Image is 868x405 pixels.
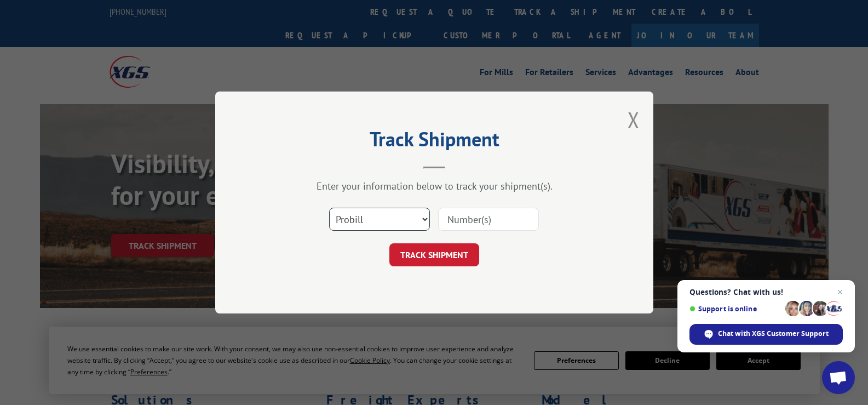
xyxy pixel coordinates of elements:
[718,329,829,339] span: Chat with XGS Customer Support
[628,105,640,134] button: Close modal
[689,305,781,313] span: Support is online
[270,180,599,192] div: Enter your information below to track your shipment(s).
[438,208,539,231] input: Number(s)
[822,361,855,394] a: Open chat
[270,132,599,152] h2: Track Shipment
[389,243,479,266] button: TRACK SHIPMENT
[689,324,843,345] span: Chat with XGS Customer Support
[689,288,843,296] span: Questions? Chat with us!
